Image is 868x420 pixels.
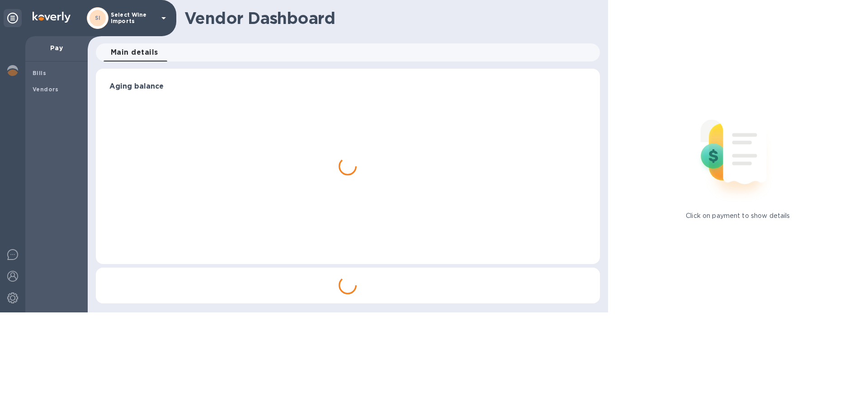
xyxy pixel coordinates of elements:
img: Logo [33,12,71,23]
b: Vendors [33,86,59,93]
span: Main details [111,46,158,59]
div: Unpin categories [4,9,22,27]
b: SI [95,14,101,21]
p: Click on payment to show details [686,211,790,221]
b: Bills [33,70,46,76]
p: Select Wine Imports [111,12,156,24]
h3: Aging balance [109,82,586,91]
p: Pay [33,43,80,52]
h1: Vendor Dashboard [184,9,594,28]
